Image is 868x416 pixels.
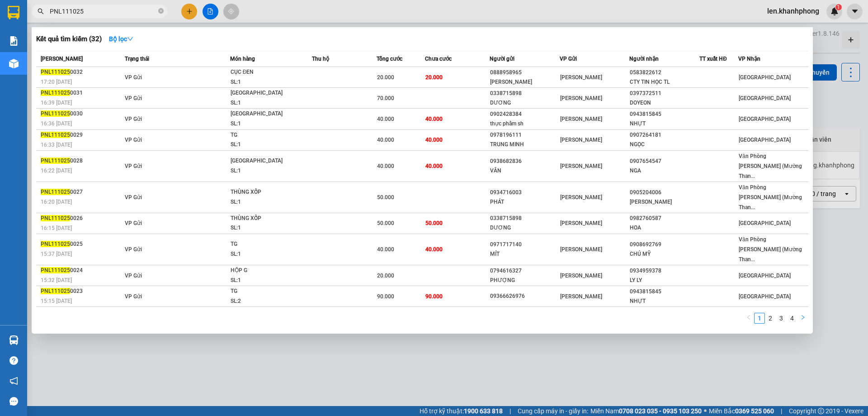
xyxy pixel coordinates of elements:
[490,292,559,301] div: 09366626976
[125,137,142,143] span: VP Gửi
[560,220,602,226] span: [PERSON_NAME]
[425,74,443,81] span: 20.000
[630,240,699,249] div: 0908692769
[36,34,102,44] h3: Kết quả tìm kiếm ( 32 )
[739,236,802,263] span: Văn Phòng [PERSON_NAME] (Mường Than...
[377,163,394,169] span: 40.000
[560,293,602,300] span: [PERSON_NAME]
[41,214,122,223] div: 0026
[41,156,122,166] div: 0028
[41,158,70,164] span: PNL111025
[630,98,699,108] div: DOYEON
[738,56,760,62] span: VP Nhận
[41,69,70,75] span: PNL111025
[125,246,142,253] span: VP Gửi
[739,74,791,81] span: [GEOGRAPHIC_DATA]
[41,189,70,195] span: PNL111025
[425,56,452,62] span: Chưa cước
[41,277,72,283] span: 15:32 [DATE]
[231,109,298,119] div: [GEOGRAPHIC_DATA]
[630,188,699,197] div: 0905204006
[630,214,699,223] div: 0982760587
[50,6,156,16] input: Tìm tên, số ĐT hoặc mã đơn
[490,130,559,140] div: 0978196111
[699,56,727,62] span: TT xuất HĐ
[41,267,70,273] span: PNL111025
[377,137,394,143] span: 40.000
[787,313,797,323] a: 4
[9,397,18,406] span: message
[231,296,298,306] div: SL: 2
[490,77,559,87] div: [PERSON_NAME]
[425,220,443,226] span: 50.000
[560,74,602,81] span: [PERSON_NAME]
[125,74,142,81] span: VP Gửi
[41,67,122,77] div: 0032
[560,95,602,101] span: [PERSON_NAME]
[9,335,19,345] img: warehouse-icon
[560,116,602,122] span: [PERSON_NAME]
[560,56,577,62] span: VP Gửi
[425,163,443,169] span: 40.000
[490,157,559,166] div: 0938682836
[630,223,699,233] div: HOA
[41,225,72,231] span: 16:15 [DATE]
[231,166,298,176] div: SL: 1
[377,293,394,300] span: 90.000
[9,36,19,46] img: solution-icon
[739,95,791,101] span: [GEOGRAPHIC_DATA]
[9,356,18,365] span: question-circle
[231,287,298,296] div: TG
[41,266,122,275] div: 0024
[425,246,443,253] span: 40.000
[743,313,754,324] button: left
[377,116,394,122] span: 40.000
[231,239,298,249] div: TG
[377,56,402,62] span: Tổng cước
[231,266,298,276] div: HỘP G
[231,130,298,140] div: TG
[377,246,394,253] span: 40.000
[490,214,559,223] div: 0338715898
[630,166,699,176] div: NGA
[490,98,559,108] div: DƯƠNG
[800,315,806,320] span: right
[231,197,298,207] div: SL: 1
[231,119,298,129] div: SL: 1
[739,220,791,226] span: [GEOGRAPHIC_DATA]
[560,273,602,279] span: [PERSON_NAME]
[41,199,72,205] span: 16:20 [DATE]
[755,313,764,323] a: 1
[739,137,791,143] span: [GEOGRAPHIC_DATA]
[490,166,559,176] div: VÂN
[490,68,559,77] div: 0888958965
[41,215,70,221] span: PNL111025
[41,251,72,257] span: 15:37 [DATE]
[312,56,329,62] span: Thu hộ
[630,276,699,285] div: LY LY
[425,116,443,122] span: 40.000
[490,223,559,233] div: DƯƠNG
[739,293,791,300] span: [GEOGRAPHIC_DATA]
[377,74,394,81] span: 20.000
[425,137,443,143] span: 40.000
[630,287,699,296] div: 0943815845
[41,288,70,294] span: PNL111025
[490,266,559,276] div: 0794616327
[490,56,514,62] span: Người gửi
[739,116,791,122] span: [GEOGRAPHIC_DATA]
[490,197,559,207] div: PHÁT
[797,313,808,324] li: Next Page
[490,249,559,259] div: MÍT
[41,88,122,98] div: 0031
[490,119,559,129] div: thực phẩm sh
[490,140,559,149] div: TRUNG MINH
[746,315,751,320] span: left
[231,214,298,224] div: THÙNG XỐP
[377,220,394,226] span: 50.000
[41,130,122,140] div: 0029
[231,140,298,150] div: SL: 1
[490,188,559,197] div: 0934716003
[231,77,298,87] div: SL: 1
[231,156,298,166] div: [GEOGRAPHIC_DATA]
